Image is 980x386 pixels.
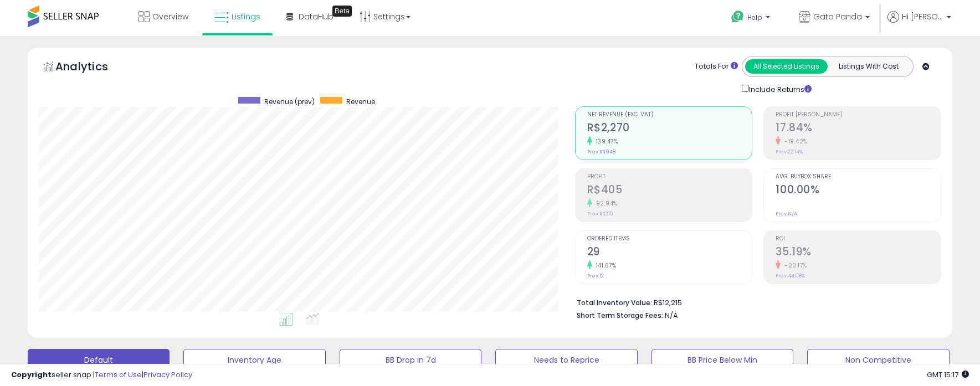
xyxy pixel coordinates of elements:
span: Overview [152,11,188,22]
span: Profit [587,174,752,180]
span: Avg. Buybox Share [776,174,941,180]
h2: 29 [587,245,752,260]
small: Prev: N/A [776,210,797,217]
li: R$12,215 [577,295,933,308]
span: DataHub [299,11,333,22]
a: Privacy Policy [143,369,192,380]
h2: 17.84% [776,121,941,136]
span: Profit [PERSON_NAME] [776,112,941,118]
button: BB Drop in 7d [340,349,481,371]
small: Prev: R$210 [587,210,613,217]
span: Hi [PERSON_NAME] [902,11,943,22]
div: Include Returns [733,83,825,95]
h2: R$2,270 [587,121,752,136]
div: seller snap | | [11,370,192,380]
a: Terms of Use [95,369,142,380]
div: Tooltip anchor [332,6,352,17]
h5: Analytics [55,59,130,77]
span: Help [747,13,762,22]
span: Gato Panda [813,11,862,22]
strong: Copyright [11,369,52,380]
span: Listings [232,11,260,22]
button: Default [28,349,170,371]
span: N/A [665,310,678,321]
button: Needs to Reprice [495,349,637,371]
h2: R$405 [587,183,752,198]
button: BB Price Below Min [651,349,793,371]
b: Short Term Storage Fees: [577,311,663,320]
small: Prev: 22.14% [776,148,803,155]
span: Revenue (prev) [264,97,315,106]
i: Get Help [731,10,745,24]
span: 2025-09-7 15:17 GMT [927,369,969,380]
a: Help [722,2,781,36]
button: Listings With Cost [827,59,910,74]
button: All Selected Listings [745,59,828,74]
h2: 35.19% [776,245,941,260]
a: Hi [PERSON_NAME] [887,11,951,36]
div: Totals For [695,61,738,72]
small: -20.17% [781,261,807,270]
small: Prev: 44.08% [776,272,805,279]
small: 139.47% [592,137,618,146]
span: Net Revenue (Exc. VAT) [587,112,752,118]
span: Revenue [346,97,375,106]
small: 141.67% [592,261,617,270]
button: Non Competitive [807,349,949,371]
small: Prev: 12 [587,272,604,279]
span: Ordered Items [587,236,752,242]
span: ROI [776,236,941,242]
b: Total Inventory Value: [577,298,652,307]
small: -19.42% [781,137,808,146]
h2: 100.00% [776,183,941,198]
small: Prev: R$948 [587,148,615,155]
button: Inventory Age [183,349,325,371]
small: 92.94% [592,199,618,208]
